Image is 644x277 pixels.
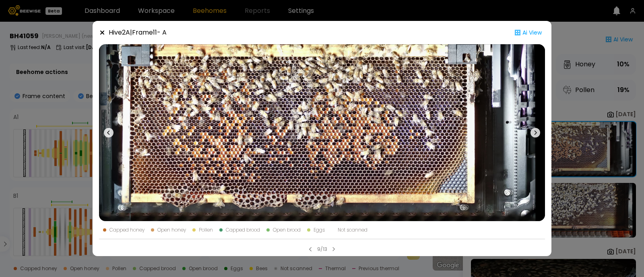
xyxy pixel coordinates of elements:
[317,246,327,253] div: 9/13
[109,28,167,37] div: Hive 2 A |
[273,228,301,232] div: Open brood
[99,44,545,221] img: 20250805_105310-a-515.74-front-41059-CANCAAHN.jpg
[511,27,545,38] div: Ai View
[314,228,325,232] div: Eggs
[132,28,157,37] strong: Frame 11
[157,228,186,232] div: Open honey
[109,228,144,232] div: Capped honey
[157,28,167,37] span: - A
[226,228,260,232] div: Capped brood
[338,228,367,232] div: Not scanned
[199,228,213,232] div: Pollen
